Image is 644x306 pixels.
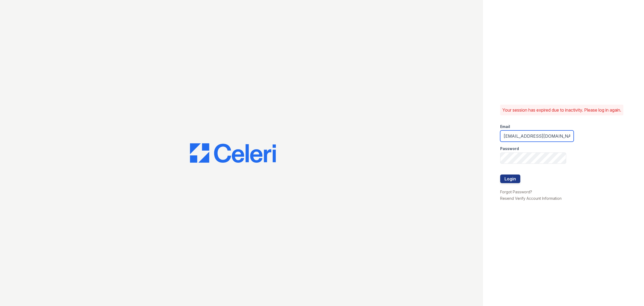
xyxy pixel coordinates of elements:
a: Resend Verify Account Information [500,196,562,201]
img: CE_Logo_Blue-a8612792a0a2168367f1c8372b55b34899dd931a85d93a1a3d3e32e68fde9ad4.png [190,143,276,163]
a: Forgot Password? [500,190,532,194]
button: Login [500,175,520,183]
label: Password [500,146,519,151]
label: Email [500,124,510,129]
p: Your session has expired due to inactivity. Please log in again. [502,107,621,113]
